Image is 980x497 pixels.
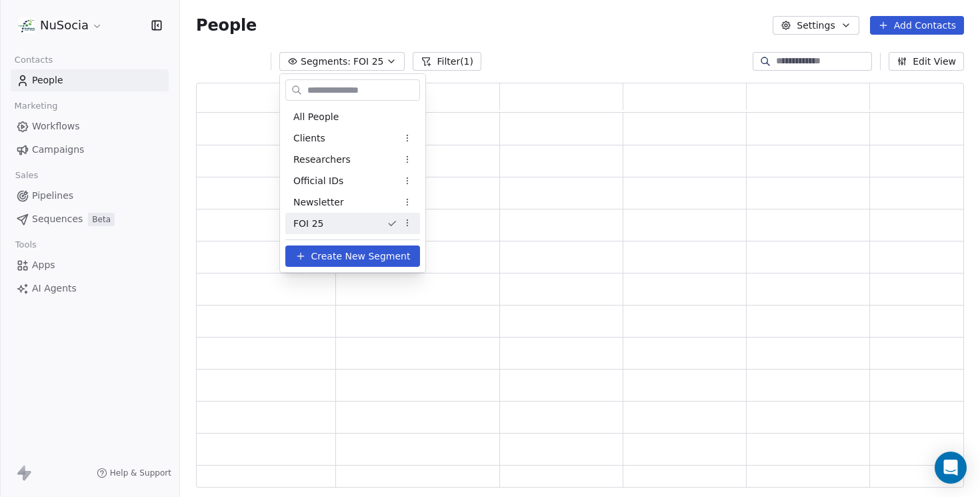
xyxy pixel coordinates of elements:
[293,131,325,145] span: Clients
[311,250,411,264] span: Create New Segment
[285,106,420,234] div: Suggestions
[293,110,339,124] span: All People
[285,245,420,267] button: Create New Segment
[293,174,343,188] span: Official IDs
[293,217,323,231] span: FOI 25
[293,195,344,209] span: Newsletter
[293,153,351,167] span: Researchers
